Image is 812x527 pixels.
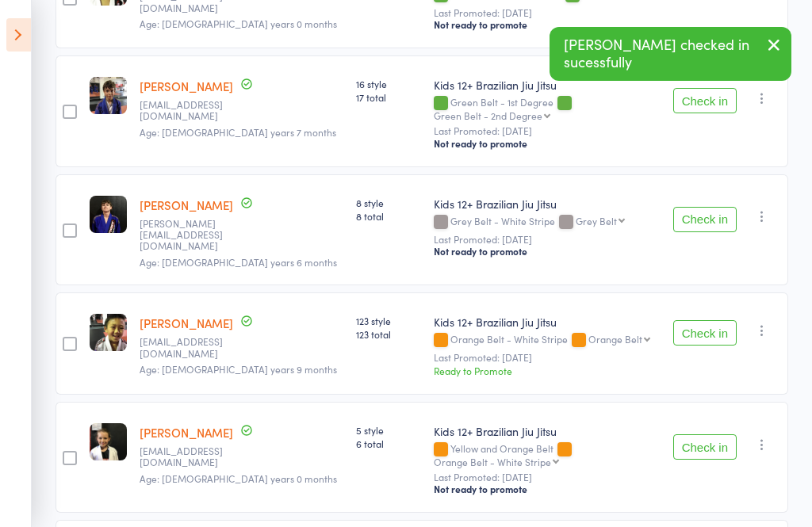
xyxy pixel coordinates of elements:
span: 6 total [356,437,421,450]
img: image1543990315.png [90,314,127,351]
small: Emma@shadowav.com.au [140,218,243,252]
span: Age: [DEMOGRAPHIC_DATA] years 9 months [140,362,337,376]
small: htakanori1005@gmail.com [140,336,243,359]
img: image1606718423.png [90,423,127,460]
a: [PERSON_NAME] [140,424,233,441]
small: Last Promoted: [DATE] [434,7,661,18]
a: [PERSON_NAME] [140,315,233,331]
span: Age: [DEMOGRAPHIC_DATA] years 0 months [140,17,337,30]
small: Last Promoted: [DATE] [434,472,661,483]
div: Not ready to promote [434,137,661,150]
span: Age: [DEMOGRAPHIC_DATA] years 7 months [140,125,336,139]
small: Last Promoted: [DATE] [434,234,661,245]
small: suzimarinovic@icloud.com [140,445,243,468]
div: Green Belt - 2nd Degree [434,110,542,120]
span: 123 style [356,314,421,327]
small: stge33@gmail.com [140,99,243,122]
div: Kids 12+ Brazilian Jiu Jitsu [434,314,661,330]
div: Yellow and Orange Belt [434,443,661,467]
span: Age: [DEMOGRAPHIC_DATA] years 6 months [140,255,337,269]
span: 123 total [356,327,421,341]
div: Grey Belt - White Stripe [434,216,661,229]
div: Orange Belt - White Stripe [434,334,661,347]
div: Kids 12+ Brazilian Jiu Jitsu [434,423,661,439]
div: Orange Belt - White Stripe [434,456,551,467]
a: [PERSON_NAME] [140,78,233,94]
span: Age: [DEMOGRAPHIC_DATA] years 0 months [140,472,337,485]
div: Kids 12+ Brazilian Jiu Jitsu [434,196,661,212]
button: Check in [673,320,737,346]
span: 5 style [356,423,421,437]
div: Green Belt - 1st Degree [434,97,661,120]
button: Check in [673,207,737,232]
div: Orange Belt [588,334,642,344]
button: Check in [673,434,737,460]
div: Kids 12+ Brazilian Jiu Jitsu [434,77,661,93]
a: [PERSON_NAME] [140,197,233,213]
span: 8 style [356,196,421,209]
div: Not ready to promote [434,483,661,495]
small: Last Promoted: [DATE] [434,352,661,363]
div: Not ready to promote [434,245,661,258]
img: image1722325479.png [90,196,127,233]
span: 16 style [356,77,421,90]
img: image1547017094.png [90,77,127,114]
span: 8 total [356,209,421,223]
button: Check in [673,88,737,113]
div: Not ready to promote [434,18,661,31]
span: 17 total [356,90,421,104]
div: Grey Belt [576,216,617,226]
div: [PERSON_NAME] checked in sucessfully [550,27,791,81]
div: Ready to Promote [434,364,661,377]
small: Last Promoted: [DATE] [434,125,661,136]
